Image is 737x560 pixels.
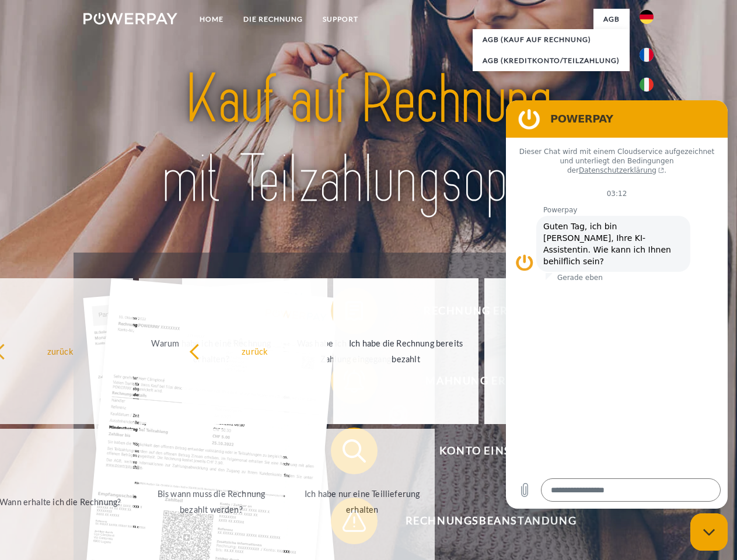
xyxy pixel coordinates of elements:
[331,428,634,474] button: Konto einsehen
[83,13,177,24] img: logo-powerpay-white.svg
[506,100,728,509] iframe: Messaging-Fenster
[146,486,277,517] div: Bis wann muss die Rechnung bezahlt werden?
[233,9,313,30] a: DIE RECHNUNG
[640,48,654,62] img: fr
[473,50,630,71] a: AGB (Kreditkonto/Teilzahlung)
[491,335,623,367] div: [PERSON_NAME] wurde retourniert
[640,10,654,24] img: de
[190,9,233,30] a: Home
[348,428,634,474] span: Konto einsehen
[473,29,630,50] a: AGB (Kauf auf Rechnung)
[593,9,630,30] a: agb
[296,486,428,517] div: Ich habe nur eine Teillieferung erhalten
[331,498,634,544] button: Rechnungsbeanstandung
[313,9,368,30] a: SUPPORT
[189,343,320,359] div: zurück
[690,513,728,551] iframe: Schaltfläche zum Öffnen des Messaging-Fensters; Konversation läuft
[111,56,626,223] img: title-powerpay_de.svg
[340,335,471,367] div: Ich habe die Rechnung bereits bezahlt
[146,335,277,367] div: Warum habe ich eine Rechnung erhalten?
[640,78,654,92] img: it
[348,498,634,544] span: Rechnungsbeanstandung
